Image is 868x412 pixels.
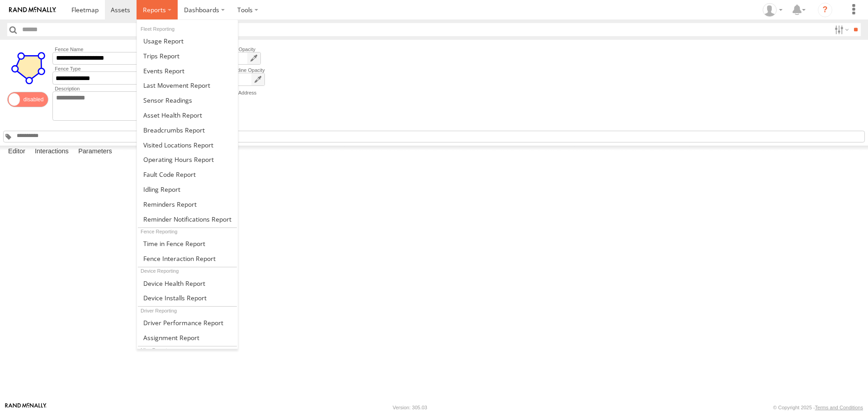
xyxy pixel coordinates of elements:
[228,67,265,73] label: Outline Opacity
[137,212,238,227] a: Service Reminder Notifications Report
[137,48,238,63] a: Trips Report
[137,108,238,123] a: Asset Health Report
[137,315,238,330] a: Driver Performance Report
[137,330,238,345] a: Assignment Report
[831,23,850,36] label: Search Filter Options
[137,93,238,108] a: Sensor Readings
[818,3,832,17] i: ?
[9,7,56,13] img: rand-logo.svg
[137,152,238,167] a: Asset Operating Hours Report
[759,3,786,17] div: Caidee Bell
[393,405,427,410] div: Version: 305.03
[52,86,188,91] label: Description
[228,47,261,52] label: Fill Opacity
[74,146,117,158] label: Parameters
[137,276,238,291] a: Device Health Report
[137,182,238,197] a: Idling Report
[137,63,238,78] a: Full Events Report
[137,167,238,182] a: Fault Code Report
[5,403,47,412] a: Visit our Website
[137,137,238,152] a: Visited Locations Report
[137,290,238,305] a: Device Installs Report
[52,47,188,52] label: Fence Name
[137,33,238,48] a: Usage Report
[4,146,30,158] label: Editor
[7,92,48,107] span: Enable/Disable Status
[137,236,238,251] a: Time in Fences Report
[137,251,238,266] a: Fence Interaction Report
[30,146,73,158] label: Interactions
[137,197,238,212] a: Reminders Report
[815,405,863,410] a: Terms and Conditions
[137,123,238,137] a: Breadcrumbs Report
[773,405,863,410] div: © Copyright 2025 -
[137,78,238,93] a: Last Movement Report
[52,66,188,71] label: Fence Type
